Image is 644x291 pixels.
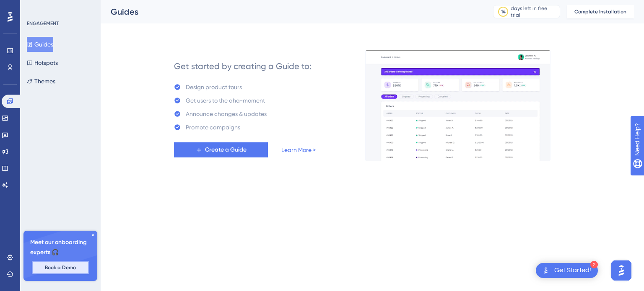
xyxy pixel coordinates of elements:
button: Create a Guide [174,142,268,157]
span: Need Help? [20,2,52,12]
button: Book a Demo [32,261,89,274]
button: Hotspots [27,55,58,70]
div: 2 [590,261,598,268]
span: Complete Installation [574,8,626,15]
div: Guides [111,6,472,18]
div: Get started by creating a Guide to: [174,60,312,72]
div: Get users to the aha-moment [186,95,265,106]
a: Learn More > [281,145,316,155]
button: Themes [27,74,55,89]
span: Create a Guide [205,145,247,155]
div: Get Started! [554,266,591,275]
div: days left in free trial [511,5,557,18]
img: launcher-image-alternative-text [541,265,551,276]
div: Promote campaigns [186,122,240,132]
img: 21a29cd0e06a8f1d91b8bced9f6e1c06.gif [365,50,551,161]
button: Guides [27,37,53,52]
span: Meet our onboarding experts 🎧 [30,237,91,258]
div: Open Get Started! checklist, remaining modules: 2 [536,263,598,278]
div: ENGAGEMENT [27,20,59,27]
span: Book a Demo [45,264,76,271]
button: Complete Installation [567,5,634,18]
iframe: UserGuiding AI Assistant Launcher [609,258,634,283]
div: Design product tours [186,82,242,92]
div: 14 [501,8,506,15]
div: Announce changes & updates [186,109,267,119]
